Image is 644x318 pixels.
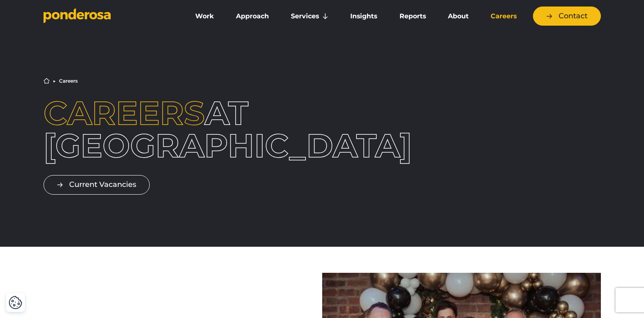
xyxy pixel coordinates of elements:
[227,8,278,25] a: Approach
[44,175,150,194] a: Current Vacancies
[9,296,22,309] img: Revisit consent button
[53,79,56,83] li: ▶︎
[390,8,435,25] a: Reports
[44,78,50,84] a: Home
[59,79,78,83] li: Careers
[44,8,174,24] a: Go to homepage
[533,7,601,26] a: Contact
[186,8,223,25] a: Work
[481,8,526,25] a: Careers
[439,8,478,25] a: About
[9,296,22,309] button: Cookie Settings
[44,97,269,162] h1: at [GEOGRAPHIC_DATA]
[44,93,205,133] span: Careers
[282,8,338,25] a: Services
[341,8,386,25] a: Insights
